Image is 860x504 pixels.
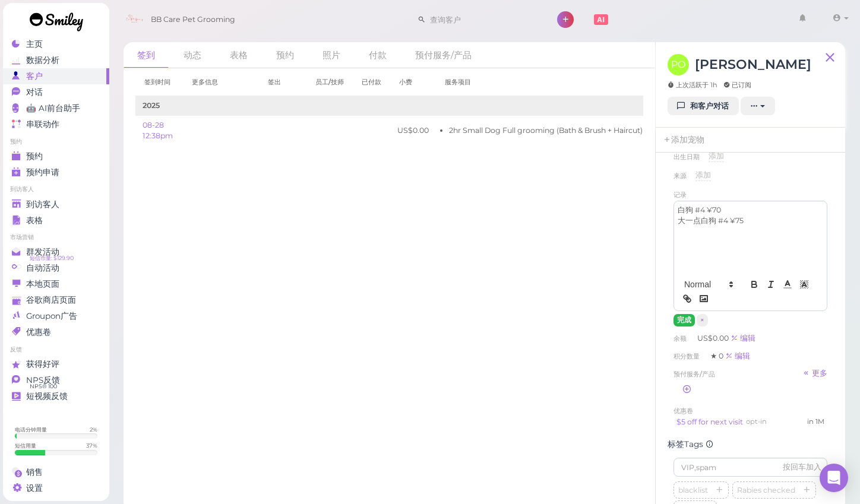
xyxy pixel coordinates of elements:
[700,316,704,324] span: ×
[674,368,715,380] span: 预付服务/产品
[26,359,59,369] span: 获得好评
[26,39,43,49] span: 主页
[26,55,59,65] span: 数据分析
[15,442,36,449] div: 短信用量
[26,167,59,177] span: 预约申请
[426,10,541,29] input: 查询客户
[3,148,109,164] a: 预约
[709,151,724,160] span: 添加
[674,170,687,189] span: 来源
[710,351,725,360] span: ★ 0
[3,233,109,242] li: 市场营销
[3,324,109,340] a: 优惠卷
[353,68,390,96] th: 已付款
[26,199,59,210] span: 到访客人
[668,80,717,90] span: 上次活跃于 1h
[26,151,43,161] span: 预约
[30,382,57,391] span: NPS® 100
[259,68,306,96] th: 签出
[26,311,77,321] span: Groupon广告
[151,3,235,36] span: BB Care Pet Grooming
[124,42,169,68] a: 签到
[401,42,485,68] a: 预付服务/产品
[807,417,824,427] div: 到期于2025-09-27 11:59pm
[26,391,68,401] span: 短视频反馈
[3,213,109,229] a: 表格
[306,68,353,96] th: 员工/技师
[3,138,109,146] li: 预约
[3,372,109,388] a: NPS反馈 NPS® 100
[26,119,59,129] span: 串联动作
[26,103,80,113] span: 🤖 AI前台助手
[731,334,755,343] a: 编辑
[723,80,751,90] span: 已订阅
[26,467,43,477] span: 销售
[135,68,183,96] th: 签到时间
[674,151,700,170] span: 出生日期
[802,368,827,380] a: 更多
[656,128,712,153] a: 添加宠物
[3,36,109,52] a: 主页
[309,42,354,68] a: 照片
[3,388,109,404] a: 短视频反馈
[674,189,687,201] div: 记录
[676,486,710,495] span: blacklist
[26,375,60,385] span: NPS反馈
[697,334,731,343] span: US$0.00
[143,101,160,110] b: 2025
[697,314,708,327] button: ×
[3,464,109,480] a: 销售
[3,196,109,213] a: 到访客人
[678,215,823,226] p: 大一点白狗 #4 ¥75
[674,314,695,327] button: 完成
[3,308,109,324] a: Groupon广告
[26,215,43,226] span: 表格
[3,185,109,194] li: 到访客人
[668,54,689,75] span: PO
[436,68,650,96] th: 服务项目
[3,356,109,372] a: 获得好评
[183,68,259,96] th: 更多信息
[3,276,109,292] a: 本地页面
[26,279,59,289] span: 本地页面
[3,260,109,276] a: 自动活动
[3,480,109,496] a: 设置
[674,458,827,477] input: VIP,spam
[3,84,109,100] a: 对话
[695,54,811,75] h3: [PERSON_NAME]
[3,292,109,308] a: 谷歌商店页面
[26,483,43,493] span: 设置
[26,295,76,305] span: 谷歌商店页面
[390,116,436,145] td: US$0.00
[3,116,109,132] a: 串联动作
[735,486,798,495] span: Rabies checked
[674,407,693,415] span: 优惠卷
[3,164,109,180] a: 预约申请
[449,125,643,136] li: 2hr Small Dog Full grooming (Bath & Brush + Haircut)
[86,442,97,449] div: 37 %
[3,68,109,84] a: 客户
[170,42,215,68] a: 动态
[746,417,807,427] div: opt-in
[216,42,261,68] a: 表格
[3,52,109,68] a: 数据分析
[355,42,400,68] a: 付款
[695,170,711,179] span: 添加
[143,121,173,140] a: 08-28 12:38pm
[725,351,750,360] div: 编辑
[678,205,823,215] p: 白狗 #4 ¥70
[3,244,109,260] a: 群发活动 短信币量: $129.90
[263,42,308,68] a: 预约
[15,426,47,433] div: 电话分钟用量
[26,87,43,97] span: 对话
[30,253,74,263] span: 短信币量: $129.90
[3,100,109,116] a: 🤖 AI前台助手
[26,71,43,81] span: 客户
[674,334,688,343] span: 余额
[668,439,833,449] div: 标签Tags
[668,97,739,116] a: 和客户对话
[26,263,59,273] span: 自动活动
[3,345,109,354] li: 反馈
[676,417,743,426] a: $5 off for next visit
